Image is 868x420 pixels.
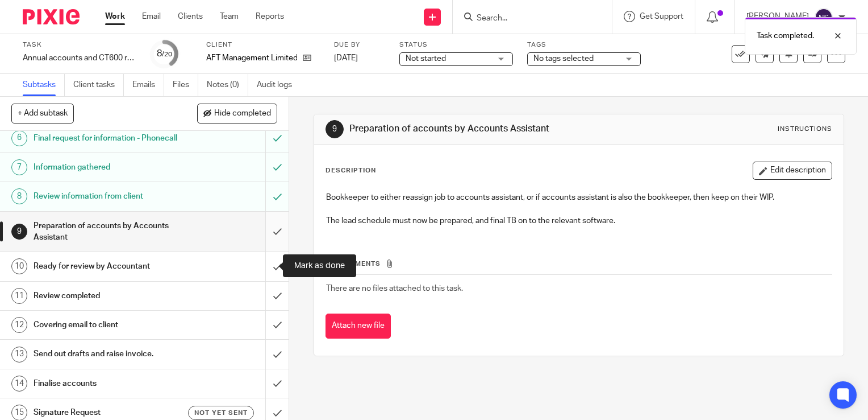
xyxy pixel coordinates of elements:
h1: Preparation of accounts by Accounts Assistant [34,217,181,246]
button: Attach new file [325,314,391,339]
h1: Send out drafts and raise invoice. [34,345,181,363]
span: [DATE] [334,54,358,62]
p: Task completed. [757,30,814,42]
span: Attachments [326,261,381,267]
span: There are no files attached to this task. [326,285,463,293]
a: Team [220,11,239,22]
a: Email [142,11,161,22]
p: Description [325,166,376,175]
h1: Preparation of accounts by Accounts Assistant [349,123,603,135]
span: Not started [406,55,446,63]
img: svg%3E [815,8,833,26]
h1: Finalise accounts [34,375,181,392]
h1: Covering email to client [34,316,181,333]
div: Instructions [778,125,832,134]
h1: Ready for review by Accountant [34,258,181,275]
h1: Final request for information - Phonecall [34,130,181,147]
a: Emails [132,74,164,96]
span: Not yet sent [194,408,248,418]
button: Hide completed [197,104,277,123]
h1: Review information from client [34,188,181,205]
a: Subtasks [23,74,65,96]
a: Clients [178,11,203,22]
a: Work [105,11,125,22]
a: Audit logs [257,74,301,96]
img: Pixie [23,9,80,24]
div: 10 [11,258,27,274]
div: Annual accounts and CT600 return - NON BOOKKEEPING CLIENTS [23,52,136,64]
div: 12 [11,317,27,333]
label: Task [23,40,136,50]
p: AFT Management Limited [206,52,297,64]
div: 11 [11,288,27,304]
div: 8 [11,188,27,204]
p: The lead schedule must now be prepared, and final TB on to the relevant software. [326,215,832,227]
button: Edit description [753,162,832,180]
div: 9 [325,120,344,138]
h1: Information gathered [34,159,181,176]
div: 13 [11,347,27,363]
label: Client [206,40,320,50]
span: Hide completed [214,109,271,118]
small: /20 [162,51,172,57]
div: 9 [11,224,27,240]
label: Status [399,40,513,50]
div: 7 [11,159,27,175]
a: Files [173,74,198,96]
label: Due by [334,40,385,50]
p: Bookkeeper to either reassign job to accounts assistant, or if accounts assistant is also the boo... [326,192,832,203]
div: 8 [157,47,172,60]
a: Reports [256,11,284,22]
div: 14 [11,376,27,392]
a: Notes (0) [207,74,248,96]
h1: Review completed [34,287,181,304]
button: + Add subtask [11,104,74,123]
a: Client tasks [73,74,124,96]
span: No tags selected [533,55,594,63]
div: 6 [11,130,27,146]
